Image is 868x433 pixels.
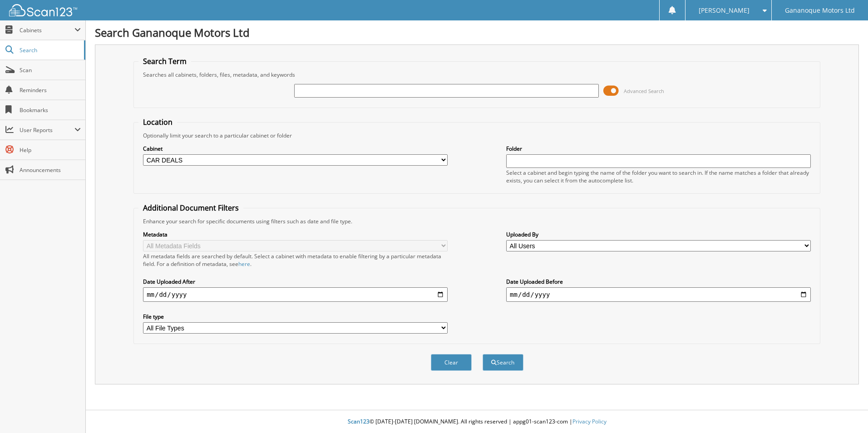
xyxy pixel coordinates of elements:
[95,25,859,40] h1: Search Gananoque Motors Ltd
[143,231,448,238] label: Metadata
[699,8,750,13] span: [PERSON_NAME]
[785,8,855,13] span: Gananoque Motors Ltd
[348,418,370,425] span: Scan123
[506,145,811,153] label: Folder
[431,354,472,371] button: Clear
[143,145,448,153] label: Cabinet
[20,86,81,94] span: Reminders
[483,354,523,371] button: Search
[20,26,74,34] span: Cabinets
[20,146,81,154] span: Help
[138,117,177,127] legend: Location
[20,46,79,54] span: Search
[143,313,448,320] label: File type
[506,231,811,238] label: Uploaded By
[20,126,74,134] span: User Reports
[138,203,243,213] legend: Additional Document Filters
[238,260,250,268] a: here
[506,278,811,285] label: Date Uploaded Before
[506,169,811,184] div: Select a cabinet and begin typing the name of the folder you want to search in. If the name match...
[572,418,607,425] a: Privacy Policy
[143,278,448,285] label: Date Uploaded After
[138,56,191,66] legend: Search Term
[20,166,81,174] span: Announcements
[138,71,815,79] div: Searches all cabinets, folders, files, metadata, and keywords
[20,66,81,74] span: Scan
[20,106,81,114] span: Bookmarks
[624,88,664,94] span: Advanced Search
[506,287,811,302] input: end
[9,4,77,16] img: scan123-logo-white.svg
[143,252,448,268] div: All metadata fields are searched by default. Select a cabinet with metadata to enable filtering b...
[86,411,868,433] div: © [DATE]-[DATE] [DOMAIN_NAME]. All rights reserved | appg01-scan123-com |
[823,389,868,433] iframe: Chat Widget
[138,132,815,139] div: Optionally limit your search to a particular cabinet or folder
[138,217,815,225] div: Enhance your search for specific documents using filters such as date and file type.
[143,287,448,302] input: start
